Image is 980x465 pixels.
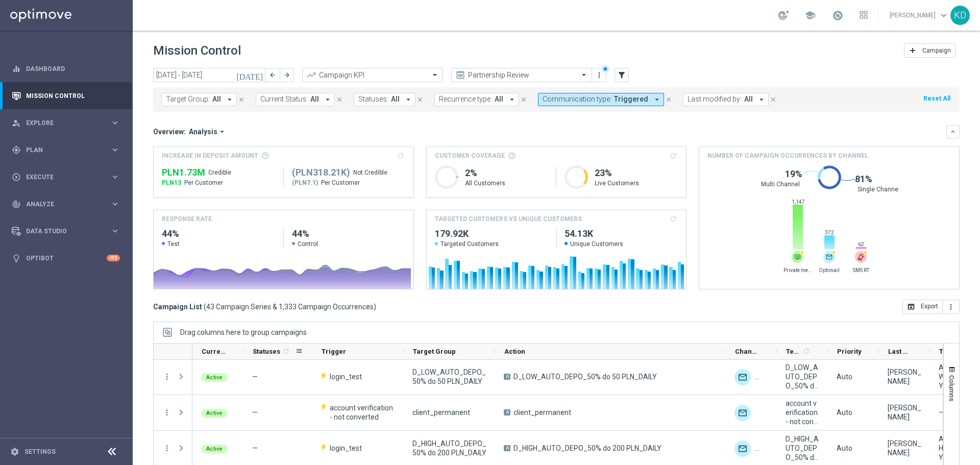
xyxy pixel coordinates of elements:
[652,95,661,104] i: arrow_drop_down
[162,444,171,453] button: more_vert
[907,303,915,311] i: open_in_browser
[815,267,843,274] span: Optimail
[465,167,548,179] h1: 2%
[734,440,751,457] img: Optimail
[162,166,205,179] span: PLN1,730,164
[435,214,582,224] h4: TARGETED CUSTOMERS VS UNIQUE CUSTOMERS
[201,372,228,382] colored-tag: Active
[283,71,290,79] i: arrow_forward
[902,300,943,314] button: open_in_browser Export
[11,119,120,127] button: person_search Explore keyboard_arrow_right
[519,94,528,105] button: close
[770,96,777,103] i: close
[439,95,492,104] span: Recurrence type:
[504,348,525,355] span: Action
[26,147,110,153] span: Plan
[12,173,21,182] i: play_circle_outline
[335,94,344,105] button: close
[11,227,120,235] div: Data Studio keyboard_arrow_right
[888,368,921,386] div: Patryk Przybolewski
[786,399,819,426] span: account verification - not converted
[947,303,955,311] i: more_vert
[939,363,972,390] span: AUTO, LOW, D, DAILY, DEPO
[26,174,110,180] span: Execute
[12,118,21,128] i: person_search
[11,173,120,181] div: play_circle_outline Execute keyboard_arrow_right
[707,151,868,160] span: Number of campaign occurrences by channel
[166,95,210,104] span: Target Group:
[855,251,867,263] div: SMS RT
[162,372,171,381] button: more_vert
[786,434,819,462] span: D_HIGH_AUTO_DEPO_50% do 200 PLN_DAILY
[415,94,425,105] button: close
[225,95,234,104] i: arrow_drop_down
[162,151,258,160] span: Increase In Deposit Amount
[688,95,742,104] span: Last modified by:
[435,151,505,160] span: Customer Coverage
[204,302,206,311] span: (
[761,180,800,188] span: Multi Channel
[252,373,258,381] span: —
[201,444,228,453] colored-tag: Active
[617,70,626,80] i: filter_alt
[186,127,230,136] button: Analysis arrow_drop_down
[922,93,951,104] button: Reset All
[602,65,609,72] div: There are unsaved changes
[11,146,120,154] button: gps_fixed Plan keyboard_arrow_right
[595,179,678,187] p: Live Customers
[495,95,503,104] span: All
[310,95,319,104] span: All
[802,347,811,355] i: refresh
[292,179,318,187] span: (PLN7.1)
[110,172,120,182] i: keyboard_arrow_right
[321,179,360,187] span: Per Customer
[855,173,872,185] span: 81%
[330,372,362,381] span: login_test
[804,10,816,21] span: school
[11,92,120,100] div: Mission Control
[162,228,275,240] h2: 44%
[107,255,120,261] div: +10
[336,96,343,103] i: close
[167,240,180,248] span: Test
[302,68,443,82] ng-select: Campaign KPI
[26,244,107,272] a: Optibot
[614,95,648,104] span: Triggered
[455,70,465,80] i: preview
[292,166,350,179] span: PLN318,210
[26,201,110,207] span: Analyze
[238,96,245,103] i: close
[734,405,751,421] img: Optimail
[904,43,955,58] button: add Campaign
[615,68,629,82] button: filter_alt
[11,254,120,262] button: lightbulb Optibot +10
[162,408,171,417] button: more_vert
[435,228,548,240] h2: 179,922
[110,145,120,155] i: keyboard_arrow_right
[595,167,678,179] h1: 23%
[412,408,470,417] span: client_permanent
[823,251,836,263] div: Optimail
[889,8,950,23] a: [PERSON_NAME]keyboard_arrow_down
[161,93,237,106] button: Target Group: All arrow_drop_down
[12,173,110,182] div: Execute
[12,145,21,155] i: gps_fixed
[413,348,456,355] span: Target Group
[939,348,954,355] span: Tags
[950,6,970,25] div: KD
[12,200,21,209] i: track_changes
[504,409,510,415] span: A
[855,251,867,263] img: na-trigger.svg
[24,449,56,455] a: Settings
[538,93,664,106] button: Communication type: Triggered arrow_drop_down
[280,346,290,357] span: Calculate column
[785,168,802,180] span: 19%
[12,64,21,74] i: equalizer
[252,408,258,417] span: —
[110,118,120,128] i: keyboard_arrow_right
[391,95,400,104] span: All
[755,440,771,457] img: Private message RT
